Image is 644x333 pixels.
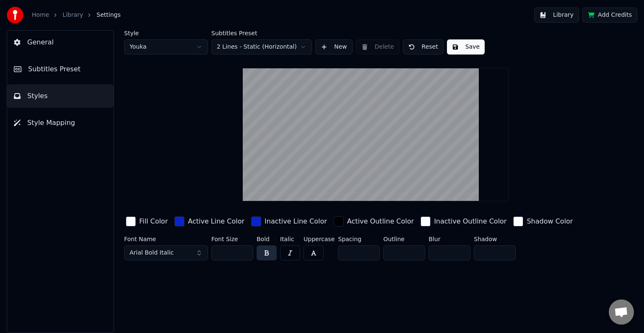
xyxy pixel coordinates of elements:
[257,236,277,242] label: Bold
[332,215,415,228] button: Active Outline Color
[27,37,54,47] span: General
[527,216,573,226] div: Shadow Color
[280,236,300,242] label: Italic
[124,30,208,36] label: Style
[7,7,23,23] img: youka
[211,236,253,242] label: Font Size
[609,299,634,325] div: Obrolan terbuka
[582,8,637,23] button: Add Credits
[96,11,120,19] span: Settings
[338,236,380,242] label: Spacing
[32,11,121,19] nav: breadcrumb
[304,236,335,242] label: Uppercase
[347,216,414,226] div: Active Outline Color
[124,236,208,242] label: Font Name
[534,8,579,23] button: Library
[27,91,48,101] span: Styles
[428,236,470,242] label: Blur
[28,64,80,74] span: Subtitles Preset
[315,39,353,55] button: New
[419,215,508,228] button: Inactive Outline Color
[383,236,425,242] label: Outline
[403,39,444,55] button: Reset
[124,215,169,228] button: Fill Color
[7,57,114,81] button: Subtitles Preset
[173,215,246,228] button: Active Line Color
[139,216,168,226] div: Fill Color
[249,215,329,228] button: Inactive Line Color
[130,249,174,257] span: Arial Bold Italic
[62,11,83,19] a: Library
[434,216,506,226] div: Inactive Outline Color
[32,11,49,19] a: Home
[7,31,114,54] button: General
[447,39,485,55] button: Save
[7,111,114,135] button: Style Mapping
[211,30,312,36] label: Subtitles Preset
[27,118,75,128] span: Style Mapping
[512,215,574,228] button: Shadow Color
[7,84,114,108] button: Styles
[188,216,244,226] div: Active Line Color
[474,236,516,242] label: Shadow
[265,216,327,226] div: Inactive Line Color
